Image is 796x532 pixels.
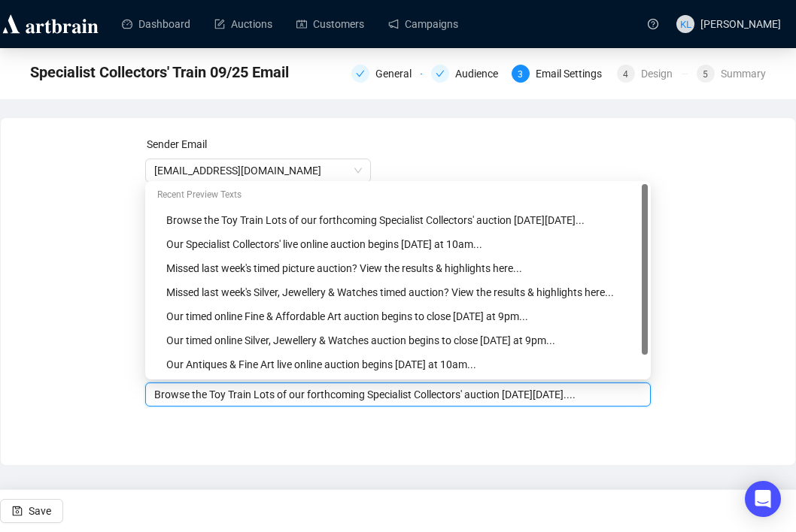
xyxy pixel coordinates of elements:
span: 4 [623,69,628,80]
div: Browse the Toy Train Lots of our forthcoming Specialist Collectors' auction on Wednesday 11th Jun... [148,208,648,232]
div: 3Email Settings [512,65,608,83]
div: Audience [431,65,502,83]
div: Browse the Toy Train Lots of our forthcoming Specialist Collectors' auction [DATE][DATE]... [166,212,639,228]
span: check [436,69,445,78]
a: Customers [296,5,364,44]
span: question-circle [648,19,658,29]
div: General [375,65,421,83]
div: Our Antiques & Fine Art live online auction begins tomorrow at 10am... [148,352,648,376]
a: Dashboard [122,5,190,44]
div: 5Summary [697,65,766,83]
div: Missed last week's timed picture auction? View the results & highlights here... [166,260,639,277]
div: 4Design [617,65,688,83]
div: Missed last week's timed picture auction? View the results & highlights here... [148,256,648,280]
span: save [12,506,23,516]
div: Design [641,65,682,83]
div: Our timed online Fine & Affordable Art auction begins to close [DATE] at 9pm... [166,308,639,325]
div: Our timed online Fine & Affordable Art auction begins to close tomorrow at 9pm... [148,304,648,328]
div: Our timed online Silver, Jewellery & Watches auction begins to close [DATE] at 9pm... [166,332,639,349]
span: [PERSON_NAME] [700,18,781,30]
div: Our Antiques & Fine Art live online auction begins [DATE] at 10am... [166,356,639,373]
label: Sender Email [147,138,207,150]
div: Missed last week's Silver, Jewellery & Watches timed auction? View the results & highlights here... [148,280,648,304]
span: 5 [703,69,708,80]
div: Our Specialist Collectors' live online auction begins [DATE] at 10am... [166,236,639,252]
span: Specialist Collectors' Train 09/25 Email [30,60,289,84]
div: General [351,65,422,83]
a: Auctions [214,5,272,44]
span: 3 [518,69,523,80]
span: Save [29,490,51,532]
span: auctions@reemandansie.com [154,159,362,182]
span: KL [679,16,691,32]
div: Email Settings [536,65,611,83]
div: Summary [721,65,766,83]
span: check [356,69,365,78]
div: Our timed online Silver, Jewellery & Watches auction begins to close Monday at 9pm... [148,328,648,352]
div: Missed last week's Silver, Jewellery & Watches timed auction? View the results & highlights here... [166,284,639,301]
div: Audience [455,65,507,83]
div: Recent Preview Texts [148,184,648,208]
div: Open Intercom Messenger [745,481,781,517]
a: Campaigns [388,5,458,44]
div: Our Specialist Collectors' live online auction begins tomorrow at 10am... [148,232,648,256]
